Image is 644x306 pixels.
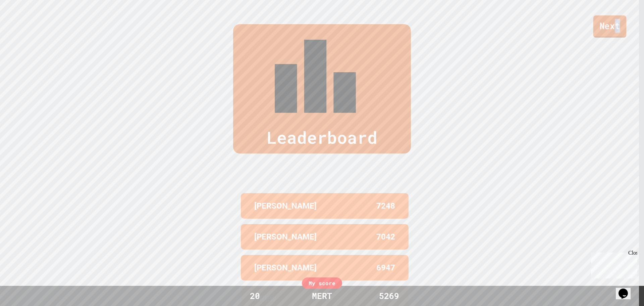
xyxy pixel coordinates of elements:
p: [PERSON_NAME] [254,231,317,243]
div: My score [302,277,342,289]
p: 7248 [376,200,395,212]
p: [PERSON_NAME] [254,200,317,212]
a: Next [593,15,627,38]
iframe: chat widget [616,279,637,299]
p: [PERSON_NAME] [254,262,317,274]
div: 5269 [364,290,414,302]
p: 6947 [376,262,395,274]
div: Chat with us now!Close [3,3,46,43]
div: 20 [230,290,280,302]
p: 7042 [376,231,395,243]
div: MERT [305,290,339,302]
iframe: chat widget [588,250,637,278]
div: Leaderboard [233,24,411,154]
